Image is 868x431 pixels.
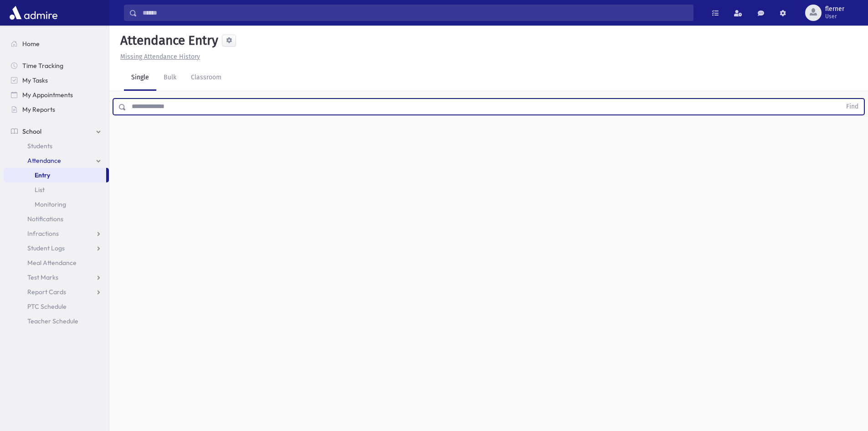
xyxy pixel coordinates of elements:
span: User [825,13,844,20]
span: Students [27,142,52,150]
a: Test Marks [4,270,109,285]
span: Attendance [27,156,61,165]
span: My Tasks [22,76,48,84]
span: flerner [825,5,844,13]
span: PTC Schedule [27,302,67,311]
a: Teacher Schedule [4,314,109,328]
a: Time Tracking [4,58,109,73]
a: Home [4,36,109,51]
span: Teacher Schedule [27,317,78,325]
span: My Reports [22,105,55,114]
span: Home [22,40,40,48]
span: Student Logs [27,244,65,252]
a: Classroom [184,65,229,91]
img: AdmirePro [7,4,60,22]
a: Student Logs [4,241,109,255]
a: Single [124,65,156,91]
a: My Appointments [4,88,109,102]
h5: Attendance Entry [117,33,218,48]
span: Report Cards [27,288,66,296]
span: Monitoring [35,200,66,208]
span: Infractions [27,229,59,238]
a: My Reports [4,102,109,117]
a: PTC Schedule [4,299,109,314]
span: Meal Attendance [27,259,77,267]
a: List [4,182,109,197]
a: Infractions [4,226,109,241]
a: School [4,124,109,139]
a: Monitoring [4,197,109,212]
a: Report Cards [4,285,109,299]
a: Attendance [4,153,109,168]
span: School [22,127,41,135]
button: Find [841,99,864,114]
a: Students [4,139,109,153]
span: Time Tracking [22,62,63,70]
a: Missing Attendance History [117,53,200,61]
span: Test Marks [27,273,58,281]
span: Entry [35,171,50,179]
input: Search [137,5,693,21]
span: My Appointments [22,91,73,99]
a: Notifications [4,212,109,226]
a: Bulk [156,65,184,91]
span: Notifications [27,215,63,223]
span: List [35,186,45,194]
u: Missing Attendance History [120,53,200,61]
a: Entry [4,168,106,182]
a: My Tasks [4,73,109,88]
a: Meal Attendance [4,255,109,270]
